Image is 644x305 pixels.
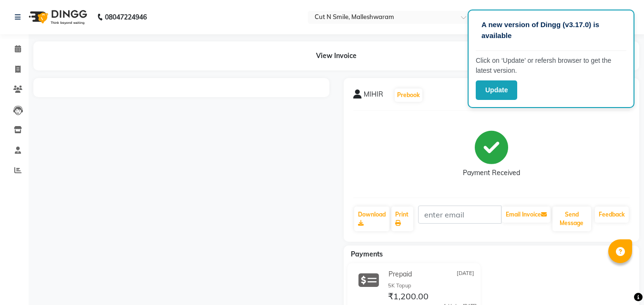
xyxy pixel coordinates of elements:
a: Print [391,207,413,231]
a: Download [354,207,389,231]
button: Email Invoice [502,207,551,223]
input: enter email [418,206,501,224]
span: Prepaid [388,269,412,279]
span: [DATE] [457,269,474,279]
button: Update [476,80,517,100]
img: logo [24,4,90,30]
div: View Invoice [33,41,639,70]
button: Send Message [552,207,591,231]
span: Payments [351,250,383,258]
iframe: chat widget [604,267,634,295]
div: 5K Topup [388,282,477,290]
button: Prebook [395,89,422,102]
b: 08047224946 [105,4,147,30]
a: Feedback [595,207,629,223]
span: MIHIR [364,89,383,103]
p: A new version of Dingg (v3.17.0) is available [481,20,621,41]
div: Payment Received [463,168,520,178]
span: ₹1,200.00 [388,291,429,304]
p: Click on ‘Update’ or refersh browser to get the latest version. [476,56,626,76]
